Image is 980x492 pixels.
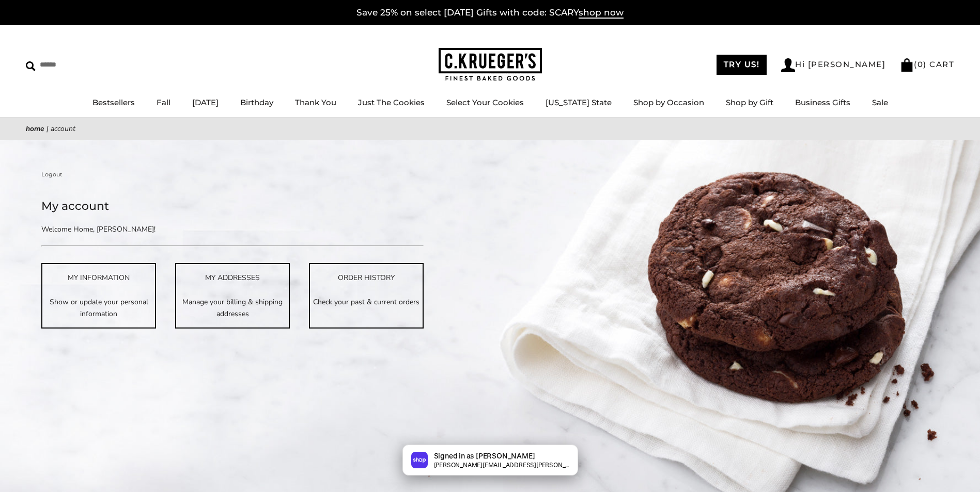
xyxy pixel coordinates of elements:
[42,272,155,284] div: MY INFORMATION
[42,296,155,320] p: Show or update your personal information
[717,55,767,75] a: TRY US!
[900,58,914,72] img: Bag
[26,124,44,134] a: Home
[356,7,624,19] a: Save 25% on select [DATE] Gifts with code: SCARYshop now
[726,97,773,107] a: Shop by Gift
[310,272,423,284] div: ORDER HISTORY
[446,97,524,107] a: Select Your Cookies
[900,59,954,69] a: (0) CART
[310,296,423,308] p: Check your past & current orders
[175,263,290,328] a: MY ADDRESSES Manage your billing & shipping addresses
[157,97,170,107] a: Fall
[309,263,424,328] a: ORDER HISTORY Check your past & current orders
[917,59,924,69] span: 0
[295,97,336,107] a: Thank You
[781,58,795,72] img: Account
[579,7,624,19] span: shop now
[795,97,850,107] a: Business Gifts
[439,48,542,81] img: C.KRUEGER'S
[240,97,273,107] a: Birthday
[41,263,156,328] a: MY INFORMATION Show or update your personal information
[41,223,315,235] p: Welcome Home, [PERSON_NAME]!
[872,97,888,107] a: Sale
[176,272,289,284] div: MY ADDRESSES
[51,124,75,134] span: Account
[192,97,219,107] a: [DATE]
[546,97,612,107] a: [US_STATE] State
[358,97,425,107] a: Just The Cookies
[26,57,149,73] input: Search
[41,170,63,179] a: Logout
[26,61,36,71] img: Search
[41,197,424,216] h1: My account
[176,296,289,320] p: Manage your billing & shipping addresses
[633,97,704,107] a: Shop by Occasion
[92,97,135,107] a: Bestsellers
[26,123,954,135] nav: breadcrumbs
[781,58,885,72] a: Hi [PERSON_NAME]
[46,124,49,134] span: |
